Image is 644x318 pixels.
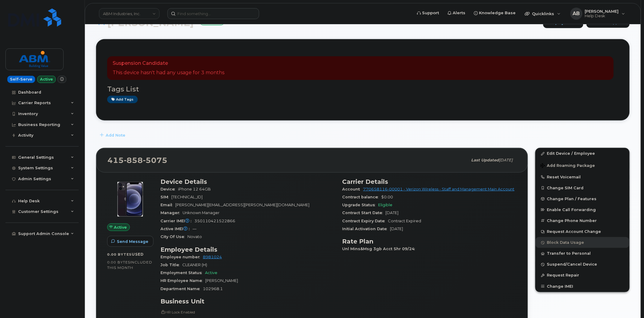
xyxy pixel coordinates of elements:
[536,237,629,248] button: Block Data Usage
[160,278,205,283] span: HR Employee Name
[112,181,148,217] img: iPhone_12.jpg
[132,252,144,257] span: used
[99,8,160,19] a: ABM Industries, Inc.
[160,310,335,315] p: HR Lock Enabled
[114,224,127,230] span: Active
[160,270,205,275] span: Employment Status
[573,10,580,17] span: AB
[160,210,183,215] span: Manager
[167,8,259,19] input: Find something...
[342,187,363,191] span: Account
[536,215,629,226] button: Change Phone Number
[171,195,203,199] span: [TECHNICAL_ID]
[536,226,629,237] button: Request Account Change
[203,255,222,259] a: 8981024
[106,132,125,138] span: Add Note
[160,263,182,267] span: Job Title
[107,96,138,103] a: Add tags
[107,260,130,264] span: 0.00 Bytes
[113,60,224,67] p: Suspension Candidate
[117,239,148,244] span: Send Message
[205,270,217,275] span: Active
[178,187,211,191] span: iPhone 12 64GB
[413,7,444,19] a: Support
[160,187,178,191] span: Device
[388,219,421,223] span: Contract Expired
[536,148,629,159] a: Edit Device / Employee
[566,8,629,20] div: Alex Bradshaw
[532,11,554,16] span: Quicklinks
[536,281,629,292] button: Change IMEI
[205,278,238,283] span: [PERSON_NAME]
[540,163,595,169] span: Add Roaming Package
[107,252,132,257] span: 0.00 Bytes
[160,287,203,291] span: Department Name
[444,7,470,19] a: Alerts
[342,227,390,231] span: Initial Activation Date
[536,270,629,281] button: Request Repair
[342,210,386,215] span: Contract Start Date
[113,69,224,76] p: This device hasn't had any usage for 3 months
[585,14,619,18] span: Help Desk
[585,9,619,14] span: [PERSON_NAME]
[160,195,171,199] span: SIM
[521,8,565,20] div: Quicklinks
[386,210,399,215] span: [DATE]
[547,207,596,212] span: Enable Call Forwarding
[470,7,520,19] a: Knowledge Base
[182,263,207,267] span: CLEANER (H)
[194,219,235,223] span: 350110421522866
[160,234,187,239] span: City Of Use
[160,203,175,207] span: Email
[342,247,418,251] span: Unl Mins&Msg 3gb Acct Shr 09/24
[193,227,197,231] span: —
[107,156,167,165] span: 415
[160,298,335,305] h3: Business Unit
[96,130,130,141] button: Add Note
[479,10,516,16] span: Knowledge Base
[547,197,597,201] span: Change Plan / Features
[536,248,629,259] button: Transfer to Personal
[187,234,202,239] span: Novato
[499,158,513,162] span: [DATE]
[124,156,143,165] span: 858
[160,246,335,253] h3: Employee Details
[547,262,597,267] span: Suspend/Cancel Device
[342,203,378,207] span: Upgrade Status
[390,227,403,231] span: [DATE]
[107,85,619,93] h3: Tags List
[160,255,203,259] span: Employee number
[453,10,466,16] span: Alerts
[536,159,629,171] button: Add Roaming Package
[363,187,515,191] a: 770658116-00001 - Verizon Wireless - Staff and Management Main Account
[342,178,517,185] h3: Carrier Details
[342,238,517,245] h3: Rate Plan
[160,178,335,185] h3: Device Details
[107,236,154,247] button: Send Message
[536,194,629,204] button: Change Plan / Features
[471,158,499,162] span: Last updated
[183,210,220,215] span: Unknown Manager
[536,259,629,270] button: Suspend/Cancel Device
[378,203,393,207] span: Eligible
[160,227,193,231] span: Active IMEI
[203,287,223,291] span: 102968.1
[381,195,393,199] span: $0.00
[160,219,194,223] span: Carrier IMEI
[342,195,381,199] span: Contract balance
[536,172,629,183] button: Reset Voicemail
[536,183,629,194] button: Change SIM Card
[107,260,152,270] span: included this month
[143,156,167,165] span: 5075
[175,203,309,207] span: [PERSON_NAME][EMAIL_ADDRESS][PERSON_NAME][DOMAIN_NAME]
[536,204,629,215] button: Enable Call Forwarding
[422,10,439,16] span: Support
[342,219,388,223] span: Contract Expiry Date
